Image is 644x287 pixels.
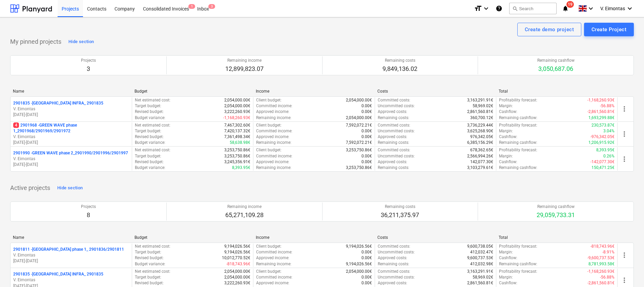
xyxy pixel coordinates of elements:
[135,280,164,286] p: Revised budget :
[588,140,615,146] p: 1,206,915.92€
[256,89,372,94] div: Income
[626,4,634,13] i: keyboard_arrow_down
[382,65,417,73] p: 9,849,136.02
[499,122,537,128] p: Profitability forecast :
[361,159,372,165] p: 0.00€
[13,122,19,128] span: 4
[10,184,50,192] p: Active projects
[224,249,250,255] p: 9,194,026.56€
[499,269,537,274] p: Profitability forecast :
[256,134,289,140] p: Approved income :
[225,58,264,63] p: Remaining income
[134,89,251,94] div: Budget
[470,115,493,121] p: 360,700.12€
[81,65,96,73] p: 3
[378,128,415,134] p: Uncommitted costs :
[13,100,103,106] p: 2901835 - [GEOGRAPHIC_DATA] INFRA_ 2901835
[378,103,415,109] p: Uncommitted costs :
[256,147,282,153] p: Client budget :
[256,140,291,146] p: Remaining income :
[499,128,513,134] p: Margin :
[13,271,103,277] p: 2901835 - [GEOGRAPHIC_DATA] INFRA_ 2901835
[620,155,628,163] span: more_vert
[135,153,161,159] p: Target budget :
[13,140,129,146] p: [DATE] - [DATE]
[361,274,372,280] p: 0.00€
[346,115,372,121] p: 2,054,000.00€
[587,269,615,274] p: -1,168,260.93€
[13,277,129,283] p: V. Eimontas
[81,58,96,63] p: Projects
[512,6,518,11] span: search
[537,65,575,73] p: 3,050,687.06
[232,165,250,171] p: 8,393.95€
[382,58,417,63] p: Remaining costs
[525,25,574,34] div: Create demo project
[499,140,537,146] p: Remaining cashflow :
[378,280,407,286] p: Approved costs :
[256,261,291,267] p: Remaining income :
[135,249,161,255] p: Target budget :
[378,140,409,146] p: Remaining costs :
[346,97,372,103] p: 2,054,000.00€
[499,109,517,115] p: Cashflow :
[361,255,372,261] p: 0.00€
[620,130,628,138] span: more_vert
[135,244,170,249] p: Net estimated cost :
[256,128,292,134] p: Committed income :
[256,103,292,109] p: Committed income :
[467,153,493,159] p: 2,566,994.26€
[81,204,96,210] p: Projects
[224,147,250,153] p: 3,253,750.86€
[600,274,615,280] p: -56.88%
[346,261,372,267] p: 9,194,026.56€
[378,97,410,103] p: Committed costs :
[224,97,250,103] p: 2,054,000.00€
[256,235,372,240] div: Income
[467,269,493,274] p: 3,163,291.91€
[13,252,129,258] p: V. Eimontas
[135,255,164,261] p: Revised budget :
[361,103,372,109] p: 0.00€
[378,249,415,255] p: Uncommitted costs :
[482,4,490,13] i: keyboard_arrow_down
[13,247,124,252] p: 2901811 - [GEOGRAPHIC_DATA] phase 1_ 2901836/2901811
[499,115,537,121] p: Remaining cashflow :
[378,134,407,140] p: Approved costs :
[562,4,569,13] i: notifications
[13,162,129,168] p: [DATE] - [DATE]
[224,274,250,280] p: 2,054,000.00€
[135,134,164,140] p: Revised budget :
[499,255,517,261] p: Cashflow :
[600,103,615,109] p: -56.88%
[467,128,493,134] p: 3,625,268.90€
[378,269,410,274] p: Committed costs :
[346,269,372,274] p: 2,054,000.00€
[496,4,502,13] i: Knowledge base
[377,89,494,94] div: Costs
[600,6,625,11] span: V. Eimontas
[499,249,513,255] p: Margin :
[470,134,493,140] p: 976,342.05€
[224,244,250,249] p: 9,194,026.56€
[603,153,615,159] p: 0.26%
[587,255,615,261] p: -9,600,737.53€
[13,150,129,168] div: 2901990 -GREEN WAVE phase 2_2901990/2901996/2901997V. Eimontas[DATE]-[DATE]
[13,122,129,146] div: 42901968 -GREEN WAVE phase 1_2901968/2901969/2901972V. Eimontas[DATE]-[DATE]
[13,235,129,240] div: Name
[361,280,372,286] p: 0.00€
[588,115,615,121] p: 1,693,299.88€
[67,36,96,47] button: Hide section
[473,103,493,109] p: 58,969.02€
[224,109,250,115] p: 3,222,260.93€
[256,159,289,165] p: Approved income :
[499,89,615,94] div: Total
[222,255,250,261] p: 10,012,770.52€
[361,109,372,115] p: 0.00€
[225,65,264,73] p: 12,899,823.07
[381,211,419,219] p: 36,211,375.97
[256,249,292,255] p: Committed income :
[13,258,129,264] p: [DATE] - [DATE]
[135,165,165,171] p: Budget variance :
[584,23,634,36] button: Create Project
